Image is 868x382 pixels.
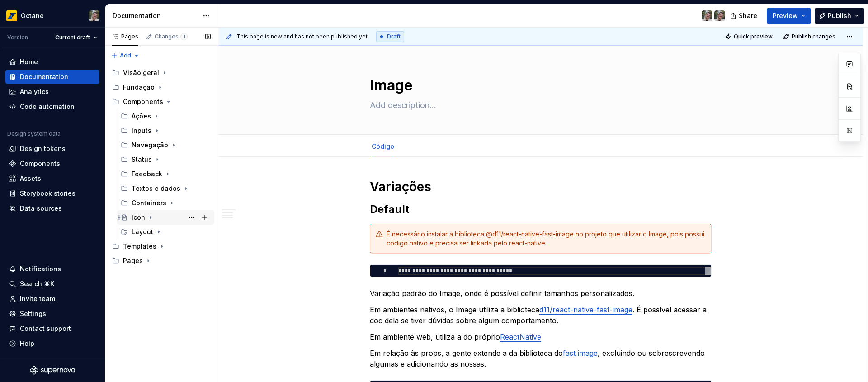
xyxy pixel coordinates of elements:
[368,75,710,96] textarea: Image
[21,11,44,20] div: Octane
[132,227,153,236] div: Layout
[117,225,214,239] div: Layout
[7,130,61,137] div: Design system data
[20,72,68,81] div: Documentation
[20,294,55,303] div: Invite team
[132,126,151,135] div: Inputs
[132,155,152,164] div: Status
[714,10,725,21] img: Tiago
[120,52,131,59] span: Add
[20,279,54,288] div: Search ⌘K
[117,167,214,181] div: Feedback
[6,10,17,21] img: e8093afa-4b23-4413-bf51-00cde92dbd3f.png
[726,8,763,24] button: Share
[236,33,369,40] span: This page is new and has not been published yet.
[5,55,99,69] a: Home
[132,112,151,121] div: Ações
[722,30,777,43] button: Quick preview
[20,264,61,274] div: Notifications
[500,332,541,341] a: ReactNative
[132,184,180,193] div: Textos e dados
[117,123,214,138] div: Inputs
[792,33,835,40] span: Publish changes
[180,33,188,40] span: 1
[5,99,99,114] a: Code automation
[108,66,214,80] div: Visão geral
[108,49,142,62] button: Add
[123,83,155,92] div: Fundação
[387,33,401,40] span: Draft
[372,142,394,150] a: Código
[773,11,798,20] span: Preview
[20,57,38,66] div: Home
[539,305,632,314] a: d11/react-native-fast-image
[5,156,99,171] a: Components
[20,339,34,348] div: Help
[20,174,41,183] div: Assets
[132,198,166,208] div: Containers
[132,141,168,150] div: Navegação
[5,201,99,216] a: Data sources
[117,138,214,152] div: Navegação
[5,171,99,186] a: Assets
[5,262,99,276] button: Notifications
[370,304,712,326] p: Em ambientes nativos, o Image utiliza a biblioteca . É possível acessar a doc dela se tiver dúvid...
[108,66,214,268] div: Page tree
[55,34,90,41] span: Current draft
[387,230,706,248] div: É necessário instalar a biblioteca @d11/react-native-fast-image no projeto que utilizar o Image, ...
[51,31,101,44] button: Current draft
[5,277,99,291] button: Search ⌘K
[20,102,75,111] div: Code automation
[5,307,99,321] a: Settings
[20,309,46,318] div: Settings
[132,213,145,222] div: Icon
[20,159,60,168] div: Components
[2,6,103,25] button: OctaneTiago
[828,11,851,20] span: Publish
[767,8,811,24] button: Preview
[815,8,864,24] button: Publish
[20,324,71,333] div: Contact support
[132,170,162,179] div: Feedback
[20,144,66,153] div: Design tokens
[89,10,99,21] img: Tiago
[108,254,214,268] div: Pages
[370,348,712,369] p: Em relação às props, a gente extende a da biblioteca do , excluindo ou sobrescrevendo algumas e a...
[368,137,398,156] div: Código
[117,181,214,196] div: Textos e dados
[370,331,712,342] p: Em ambiente web, utiliza a do próprio .
[5,321,99,336] button: Contact support
[702,10,712,21] img: Tiago
[20,204,62,213] div: Data sources
[123,97,163,106] div: Components
[370,202,712,217] h2: Default
[20,87,49,96] div: Analytics
[123,256,143,265] div: Pages
[739,11,757,20] span: Share
[5,292,99,306] a: Invite team
[5,70,99,84] a: Documentation
[20,189,75,198] div: Storybook stories
[30,366,75,375] svg: Supernova Logo
[123,68,159,77] div: Visão geral
[5,186,99,201] a: Storybook stories
[113,11,198,20] div: Documentation
[117,109,214,123] div: Ações
[734,33,773,40] span: Quick preview
[5,336,99,351] button: Help
[370,288,712,299] p: Variação padrão do Image, onde é possível definir tamanhos personalizados.
[370,179,712,195] h1: Variações
[117,152,214,167] div: Status
[563,349,598,358] a: fast image
[7,34,28,41] div: Version
[117,196,214,210] div: Containers
[108,94,214,109] div: Components
[108,80,214,94] div: Fundação
[108,239,214,254] div: Templates
[112,33,138,40] div: Pages
[123,242,156,251] div: Templates
[5,85,99,99] a: Analytics
[117,210,214,225] a: Icon
[155,33,188,40] div: Changes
